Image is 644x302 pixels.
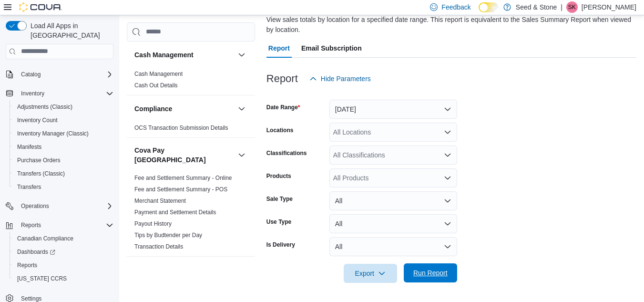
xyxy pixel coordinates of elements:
a: Reports [13,260,41,271]
span: Operations [21,202,49,210]
button: Transfers [10,180,117,194]
a: Manifests [13,141,45,153]
button: Open list of options [444,174,451,182]
a: Cash Management [134,71,183,77]
span: Reports [17,219,113,231]
button: Operations [2,199,117,213]
h3: Compliance [134,104,172,114]
span: Reports [13,260,113,271]
button: Run Report [404,263,457,282]
span: Washington CCRS [13,273,113,284]
span: [US_STATE] CCRS [17,275,67,282]
div: View sales totals by location for a specified date range. This report is equivalent to the Sales ... [266,15,632,35]
span: Feedback [441,2,470,12]
button: All [329,191,457,210]
img: Cova [19,2,62,12]
span: Manifests [13,141,113,153]
span: Fee and Settlement Summary - Online [134,174,232,182]
span: Export [349,264,391,283]
a: Dashboards [10,245,117,259]
button: Compliance [236,103,247,115]
h3: Cova Pay [GEOGRAPHIC_DATA] [134,146,234,165]
h3: Customer [134,265,165,275]
h3: Cash Management [134,50,194,60]
button: Open list of options [444,151,451,159]
button: Manifests [10,140,117,154]
span: Inventory [17,88,113,99]
button: Catalog [17,69,44,80]
button: Reports [2,219,117,232]
input: Dark Mode [479,2,499,12]
span: Inventory Manager (Classic) [13,128,113,139]
a: Dashboards [13,246,59,258]
span: Adjustments (Classic) [17,103,72,111]
p: Seed & Stone [516,1,557,13]
button: Hide Parameters [306,69,375,88]
a: Transfers [13,181,45,193]
a: OCS Transaction Submission Details [134,125,228,131]
span: Inventory [21,90,44,97]
span: Merchant Statement [134,197,186,205]
label: Classifications [266,149,307,157]
button: [US_STATE] CCRS [10,272,117,285]
a: Payout History [134,220,172,227]
span: Catalog [21,71,41,78]
a: Tips by Budtender per Day [134,232,202,239]
button: Inventory Manager (Classic) [10,127,117,140]
a: Adjustments (Classic) [13,101,76,113]
a: Cash Out Details [134,82,178,89]
a: Payment and Settlement Details [134,209,216,216]
span: Inventory Count [13,115,113,126]
label: Use Type [266,218,291,226]
span: Email Subscription [301,39,362,58]
button: Catalog [2,68,117,81]
p: [PERSON_NAME] [582,1,636,13]
span: SK [568,1,576,13]
a: [US_STATE] CCRS [13,273,71,284]
span: Hide Parameters [321,74,371,83]
a: Transfers (Classic) [13,168,69,179]
div: Cash Management [127,68,255,95]
a: Purchase Orders [13,155,64,166]
a: Inventory Manager (Classic) [13,128,92,139]
span: Operations [17,200,113,212]
button: Customer [134,265,234,275]
button: All [329,214,457,233]
button: Inventory Count [10,114,117,127]
span: Fee and Settlement Summary - POS [134,186,227,193]
span: Catalog [17,69,113,80]
span: Purchase Orders [17,156,61,164]
span: Adjustments (Classic) [13,101,113,113]
button: Export [344,264,397,283]
span: Tips by Budtender per Day [134,231,202,239]
a: Inventory Count [13,115,61,126]
a: Transaction Details [134,243,183,250]
button: Inventory [2,87,117,100]
div: Sriram Kumar [566,1,578,13]
button: Open list of options [444,128,451,136]
span: Canadian Compliance [17,235,73,242]
span: Run Report [413,268,448,278]
div: Compliance [127,122,255,137]
span: Transfers [13,181,113,193]
p: | [561,1,562,13]
label: Is Delivery [266,241,295,249]
span: Canadian Compliance [13,233,113,244]
span: Reports [17,261,37,269]
h3: Report [266,73,298,84]
button: Inventory [17,88,48,99]
a: Fee and Settlement Summary - POS [134,186,227,193]
span: Load All Apps in [GEOGRAPHIC_DATA] [27,21,113,40]
button: Cova Pay [GEOGRAPHIC_DATA] [236,149,247,161]
label: Sale Type [266,195,293,203]
span: Inventory Manager (Classic) [17,130,89,137]
label: Date Range [266,104,300,111]
span: Report [268,39,290,58]
a: Canadian Compliance [13,233,77,244]
button: Cash Management [134,50,234,60]
a: Merchant Statement [134,198,186,204]
button: [DATE] [329,100,457,119]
